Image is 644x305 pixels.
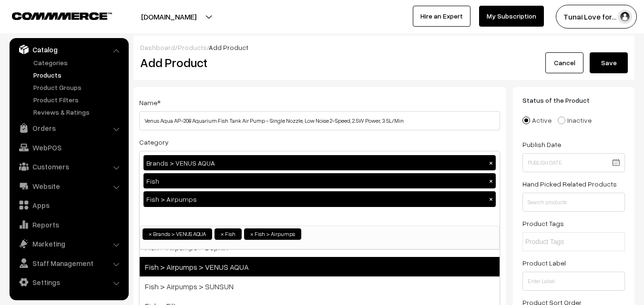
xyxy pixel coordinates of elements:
[31,82,125,92] a: Product Groups
[178,43,207,51] a: Products
[215,228,242,240] li: Fish
[12,139,125,156] a: WebPOS
[139,98,161,108] label: Name
[143,155,496,170] div: Brands > VENUS AQUA
[487,195,495,203] button: ×
[31,107,125,117] a: Reviews & Ratings
[250,230,254,238] span: ×
[143,228,212,240] li: Brands > VENUS AQUA
[558,115,592,125] label: Inactive
[139,111,500,130] input: Name
[522,153,625,172] input: Publish Date
[522,179,617,189] label: Hand Picked Related Products
[522,115,552,125] label: Active
[522,96,601,104] span: Status of the Product
[209,43,248,51] span: Add Product
[140,42,628,52] div: / /
[618,10,632,24] img: user
[12,197,125,214] a: Apps
[525,237,609,247] input: Product Tags
[556,5,637,29] button: Tunai Love for…
[108,5,230,29] button: [DOMAIN_NAME]
[149,230,152,238] span: ×
[31,95,125,105] a: Product Filters
[140,276,500,296] span: Fish > Airpumps > SUNSUN
[522,139,561,149] label: Publish Date
[143,173,496,188] div: Fish
[522,258,566,268] label: Product Label
[12,10,95,21] a: COMMMERCE
[12,216,125,233] a: Reports
[545,52,583,73] a: Cancel
[12,274,125,291] a: Settings
[487,177,495,185] button: ×
[221,230,224,238] span: ×
[140,55,502,70] h2: Add Product
[140,257,500,276] span: Fish > Airpumps > VENUS AQUA
[522,272,625,291] input: Enter Label
[12,41,125,58] a: Catalog
[12,158,125,175] a: Customers
[12,12,112,20] img: COMMMERCE
[12,119,125,137] a: Orders
[479,6,544,27] a: My Subscription
[140,43,175,51] a: Dashboard
[12,177,125,195] a: Website
[143,191,496,207] div: Fish > Airpumps
[487,158,495,167] button: ×
[522,218,564,228] label: Product Tags
[590,52,628,73] button: Save
[244,228,301,240] li: Fish > Airpumps
[413,6,470,27] a: Hire an Expert
[31,58,125,68] a: Categories
[31,70,125,80] a: Products
[139,137,169,147] label: Category
[522,193,625,212] input: Search products
[12,235,125,252] a: Marketing
[12,255,125,272] a: Staff Management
